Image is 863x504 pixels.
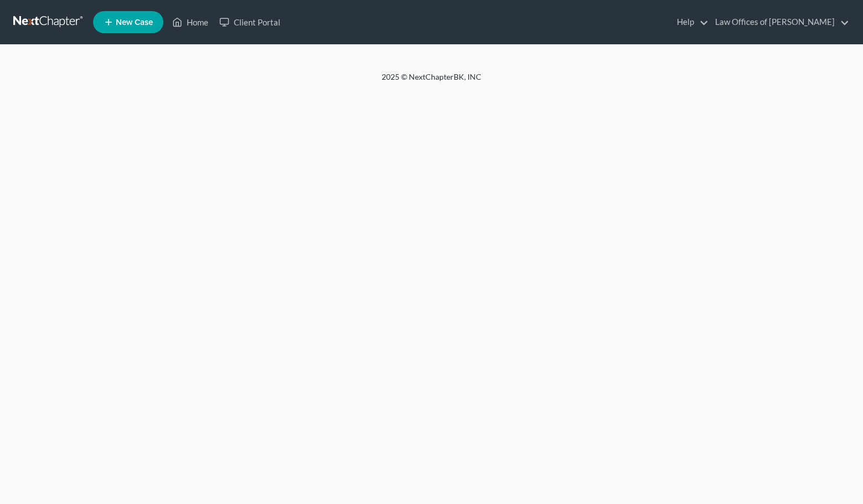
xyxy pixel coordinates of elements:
new-legal-case-button: New Case [93,11,163,33]
a: Help [671,12,708,32]
a: Law Offices of [PERSON_NAME] [710,12,849,32]
a: Home [167,12,214,32]
a: Client Portal [214,12,286,32]
div: 2025 © NextChapterBK, INC [116,71,747,91]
